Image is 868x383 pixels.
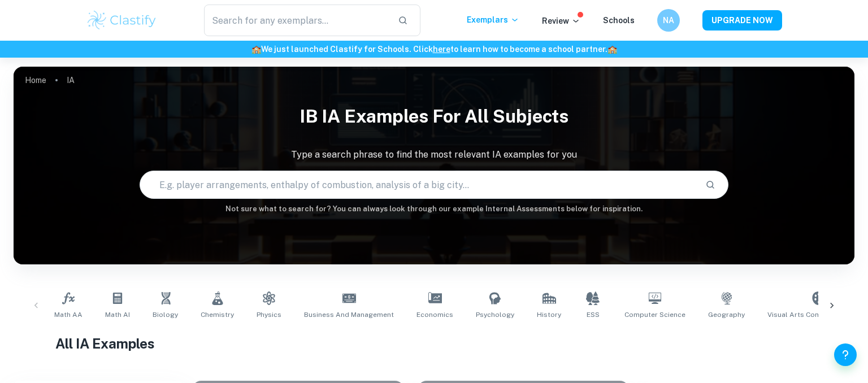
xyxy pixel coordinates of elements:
[433,45,450,54] a: here
[542,15,580,27] p: Review
[14,98,854,134] h1: IB IA examples for all subjects
[657,9,680,32] button: NA
[2,43,866,55] h6: We just launched Clastify for Schools. Click to learn how to become a school partner.
[708,310,745,320] span: Geography
[662,14,675,27] h6: NA
[304,310,394,320] span: Business and Management
[54,310,83,320] span: Math AA
[140,169,696,201] input: E.g. player arrangements, enthalpy of combustion, analysis of a big city...
[257,310,281,320] span: Physics
[603,16,635,25] a: Schools
[537,310,561,320] span: History
[467,14,519,26] p: Exemplars
[702,10,782,31] button: UPGRADE NOW
[701,175,720,194] button: Search
[25,72,46,88] a: Home
[416,310,453,320] span: Economics
[251,45,261,54] span: 🏫
[476,310,514,320] span: Psychology
[86,9,158,32] img: Clastify logo
[153,310,178,320] span: Biology
[67,74,75,86] p: IA
[624,310,685,320] span: Computer Science
[201,310,234,320] span: Chemistry
[55,333,812,354] h1: All IA Examples
[204,5,389,36] input: Search for any exemplars...
[607,45,617,54] span: 🏫
[14,203,854,215] h6: Not sure what to search for? You can always look through our example Internal Assessments below f...
[14,148,854,162] p: Type a search phrase to find the most relevant IA examples for you
[105,310,130,320] span: Math AI
[587,310,600,320] span: ESS
[834,343,857,366] button: Help and Feedback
